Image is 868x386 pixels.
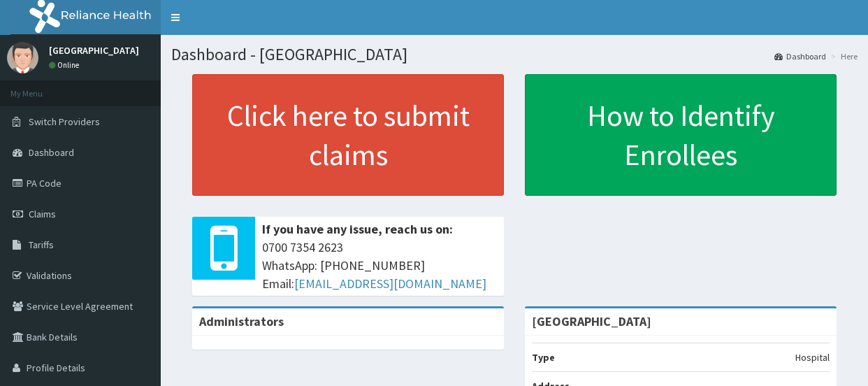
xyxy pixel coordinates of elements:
a: Dashboard [774,50,826,62]
span: 0700 7354 2623 WhatsApp: [PHONE_NUMBER] Email: [262,238,497,292]
a: [EMAIL_ADDRESS][DOMAIN_NAME] [294,276,486,292]
span: Tariffs [29,238,54,251]
img: User Image [7,42,38,73]
b: Administrators [199,313,284,329]
a: Online [49,60,82,70]
a: How to Identify Enrollees [525,74,837,196]
span: Claims [29,208,56,220]
span: Switch Providers [29,115,100,128]
b: Type [532,351,555,364]
span: Dashboard [29,146,74,159]
b: If you have any issue, reach us on: [262,221,453,237]
a: Click here to submit claims [192,74,504,196]
p: [GEOGRAPHIC_DATA] [49,45,139,55]
strong: [GEOGRAPHIC_DATA] [532,313,651,329]
li: Here [827,50,858,62]
h1: Dashboard - [GEOGRAPHIC_DATA] [171,45,858,64]
p: Hospital [795,350,830,364]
